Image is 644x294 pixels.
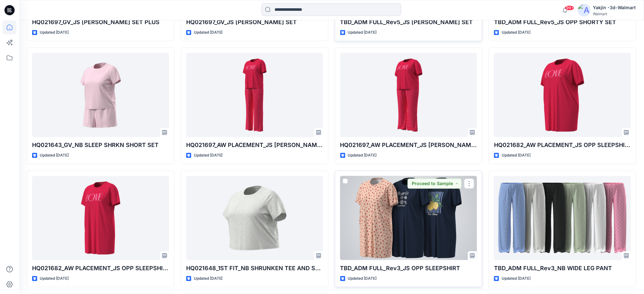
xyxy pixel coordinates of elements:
[32,18,169,27] p: HQ021697_GV_JS [PERSON_NAME] SET PLUS
[40,276,69,282] p: Updated [DATE]
[186,141,323,150] p: HQ021697_AW PLACEMENT_JS [PERSON_NAME] SET
[565,5,574,10] span: 99+
[494,264,631,273] p: TBD_ADM FULL_Rev3_NB WIDE LEG PANT
[502,30,531,36] p: Updated [DATE]
[32,141,169,150] p: HQ021643_GV_NB SLEEP SHRKN SHORT SET
[494,176,631,260] a: TBD_ADM FULL_Rev3_NB WIDE LEG PANT
[194,30,223,36] p: Updated [DATE]
[340,18,477,27] p: TBD_ADM FULL_Rev5_JS [PERSON_NAME] SET
[494,141,631,150] p: HQ021682_AW PLACEMENT_JS OPP SLEEPSHIRT_PLUS
[340,264,477,273] p: TBD_ADM FULL_Rev3_JS OPP SLEEPSHIRT
[194,276,223,282] p: Updated [DATE]
[40,152,69,159] p: Updated [DATE]
[348,152,377,159] p: Updated [DATE]
[348,276,377,282] p: Updated [DATE]
[186,18,323,27] p: HQ021697_GV_JS [PERSON_NAME] SET
[494,53,631,137] a: HQ021682_AW PLACEMENT_JS OPP SLEEPSHIRT_PLUS
[340,141,477,150] p: HQ021697_AW PLACEMENT_JS [PERSON_NAME] SET PLUS
[40,30,69,36] p: Updated [DATE]
[494,18,631,27] p: TBD_ADM FULL_Rev5_JS OPP SHORTY SET
[32,53,169,137] a: HQ021643_GV_NB SLEEP SHRKN SHORT SET
[348,30,377,36] p: Updated [DATE]
[186,53,323,137] a: HQ021697_AW PLACEMENT_JS OPP PJ SET
[593,11,636,16] div: Walmart
[578,4,591,17] img: avatar
[32,264,169,273] p: HQ021682_AW PLACEMENT_JS OPP SLEEPSHIRT
[502,152,531,159] p: Updated [DATE]
[186,264,323,273] p: HQ021648_1ST FIT_NB SHRUNKEN TEE AND SHORT_TEE
[186,176,323,260] a: HQ021648_1ST FIT_NB SHRUNKEN TEE AND SHORT_TEE
[340,176,477,260] a: TBD_ADM FULL_Rev3_JS OPP SLEEPSHIRT
[32,176,169,260] a: HQ021682_AW PLACEMENT_JS OPP SLEEPSHIRT
[194,152,223,159] p: Updated [DATE]
[593,4,636,11] div: Yakjin -3d-Walmart
[502,276,531,282] p: Updated [DATE]
[340,53,477,137] a: HQ021697_AW PLACEMENT_JS OPP PJ SET PLUS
